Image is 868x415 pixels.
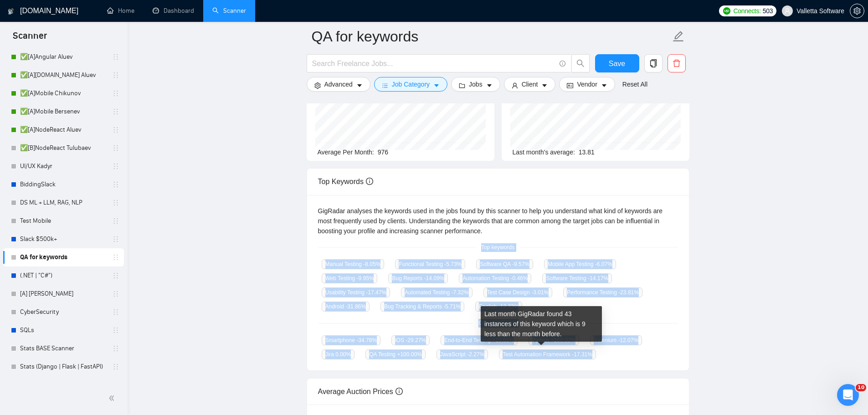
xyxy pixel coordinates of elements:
a: Reset All [622,79,647,89]
a: searchScanner [212,7,246,15]
span: 503 [763,6,773,16]
span: Connects: [733,6,760,16]
span: bars [382,82,388,89]
span: Bug Reports [388,273,448,283]
button: copy [644,54,663,72]
span: 976 [378,149,388,156]
span: holder [112,181,119,188]
a: ✅[A]Angular Aluev [20,48,107,66]
img: upwork-logo.png [723,7,730,15]
input: Search Freelance Jobs... [312,58,555,69]
span: Selenium [590,335,642,345]
span: Last month's average: [513,149,575,156]
span: Bug Tracking & Reports [380,302,464,312]
a: ✅[A]Mobile Bersenev [20,102,107,121]
a: ✅[A]Mobile Chikunov [20,84,107,102]
span: -8.05 % [363,261,380,267]
button: userClientcaret-down [504,77,556,92]
a: [A] [PERSON_NAME] [20,285,107,303]
iframe: Intercom live chat [837,384,859,406]
span: setting [850,7,864,15]
span: +100.00 % [397,351,421,358]
span: holder [112,217,119,225]
span: copy [645,59,662,67]
span: Software QA [476,259,533,269]
a: homeHome [107,7,134,15]
a: DS ML + LLM, RAG, NLP [20,194,107,212]
span: holder [112,381,119,389]
span: Average Per Month: [318,149,374,156]
button: search [571,54,590,72]
span: double-left [108,394,118,403]
span: holder [112,163,119,170]
button: barsJob Categorycaret-down [374,77,447,92]
span: Performance Testing [563,287,642,297]
span: Smartphone [322,335,380,345]
a: Test Mobile [20,212,107,230]
span: Scanner [5,29,54,48]
span: -3.01 % [531,289,549,296]
span: holder [112,53,119,61]
span: caret-down [486,82,493,89]
span: -0.46 % [510,275,528,282]
span: holder [112,363,119,370]
div: Last month GigRadar found 43 instances of this keyword which is 9 less than the month before. [481,306,602,342]
span: holder [112,72,119,79]
span: -17.31 % [572,351,592,358]
span: -31.86 % [345,303,366,310]
span: 13.81 [579,149,595,156]
span: -7.32 % [452,289,469,296]
span: user [512,82,518,89]
span: iOS [391,335,430,345]
span: -2.27 % [467,351,484,358]
span: Automation Testing [459,273,531,283]
span: QA Testing [365,349,426,359]
a: BiddingSlack [20,175,107,194]
span: English [475,302,522,312]
a: ✅[A][DOMAIN_NAME] Aluev [20,66,107,84]
a: SQLs [20,321,107,339]
span: -23.81 % [618,289,639,296]
span: -12.07 % [618,337,638,343]
span: -14.17 % [588,275,608,282]
span: holder [112,144,119,152]
span: caret-down [356,82,363,89]
span: 10 [856,384,866,391]
span: Other keywords [473,319,522,328]
span: Functional Testing [395,259,465,269]
input: Scanner name... [312,25,671,48]
span: Jira [322,349,355,359]
a: Stats (Django | Flask | FastAPI) [20,358,107,376]
span: holder [112,108,119,115]
span: Usability Testing [322,287,390,297]
a: Slack $500k+ [20,230,107,248]
span: Mobile App Testing [544,259,616,269]
a: ✅[B]NodeReact Tulubaev [20,139,107,157]
span: holder [112,308,119,316]
span: -14.09 % [424,275,445,282]
span: delete [668,59,685,67]
span: Save [609,58,625,69]
span: Automated Testing [401,287,473,297]
span: info-circle [395,388,403,395]
span: setting [314,82,321,89]
span: folder [459,82,465,89]
span: Top keywords [476,243,520,252]
span: search [572,59,589,67]
span: JavaScript [437,349,488,359]
span: Web Testing [322,273,378,283]
span: Job Category [392,79,430,89]
div: GigRadar analyses the keywords used in the jobs found by this scanner to help you understand what... [318,206,678,236]
span: 0.00 % [335,351,351,358]
span: End-to-End Testing [441,335,518,345]
span: Manual Testing [322,259,385,269]
span: -29.27 % [406,337,426,343]
span: -5.73 % [444,261,462,267]
span: -6.07 % [595,261,612,267]
span: Client [522,79,538,89]
a: Stats BASE Scanner [20,339,107,358]
a: setting [850,7,864,15]
button: Save [595,54,639,72]
a: QA for keywords [20,248,107,266]
span: caret-down [601,82,607,89]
